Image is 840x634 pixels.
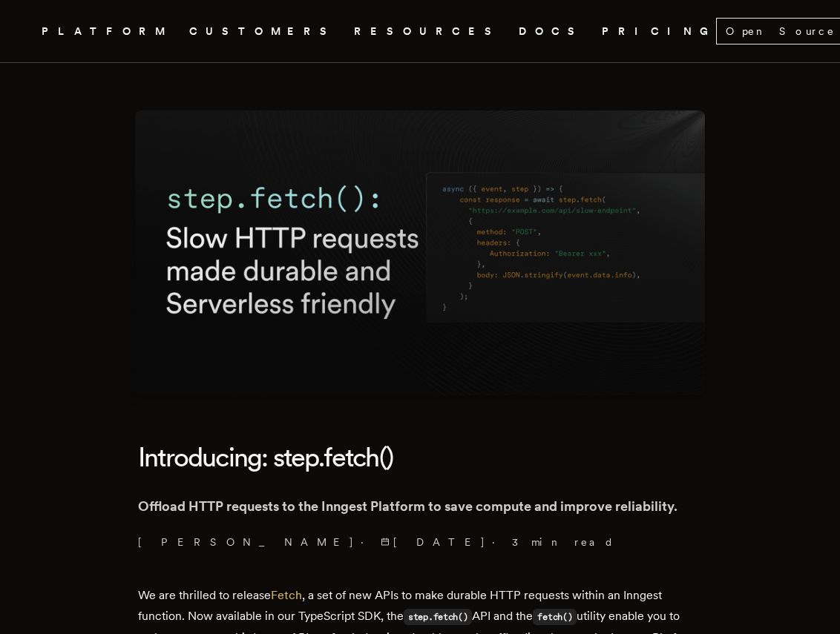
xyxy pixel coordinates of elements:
code: step.fetch() [404,609,472,625]
a: PRICING [602,22,716,41]
button: RESOURCES [354,22,501,41]
p: Offload HTTP requests to the Inngest Platform to save compute and improve reliability. [138,496,702,517]
span: [DATE] [381,535,486,549]
a: [PERSON_NAME] [138,535,355,549]
button: PLATFORM [42,22,171,41]
span: Open Source [726,24,836,39]
img: Featured image for Introducing: step.fetch() blog post [135,110,705,395]
a: CUSTOMERS [189,22,336,41]
a: Fetch [271,588,302,602]
code: fetch() [533,609,577,625]
a: DOCS [519,22,584,41]
p: · · [138,535,702,549]
h1: Introducing: step.fetch() [138,431,702,484]
span: 3 min read [512,535,614,549]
